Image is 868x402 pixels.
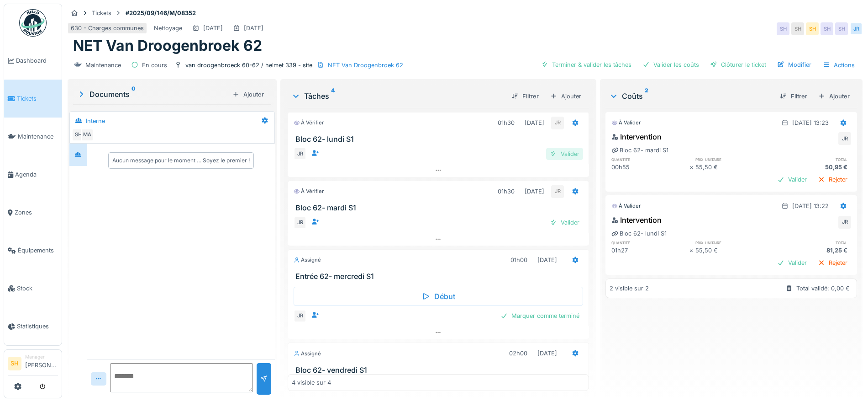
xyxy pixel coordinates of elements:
[537,256,557,264] div: [DATE]
[331,91,335,102] sup: 4
[294,310,306,322] div: JR
[815,90,853,102] div: Ajouter
[295,366,585,375] h3: Bloc 62- vendredi S1
[611,229,667,238] div: Bloc 62- lundi S1
[546,216,583,229] div: Valider
[4,42,62,80] a: Dashboard
[611,131,662,142] div: Intervention
[611,163,689,172] div: 00h55
[17,284,58,293] span: Stock
[122,9,200,17] strong: #2025/09/146/M/08352
[294,287,583,306] div: Début
[546,90,585,103] div: Ajouter
[776,90,811,102] div: Filtrer
[294,216,306,229] div: JR
[8,354,58,375] a: SH Manager[PERSON_NAME]
[773,59,815,71] div: Modifier
[835,22,848,35] div: SH
[295,135,585,144] h3: Bloc 62- lundi S1
[706,59,770,71] div: Clôturer le ticket
[821,22,833,35] div: SH
[85,61,121,70] div: Maintenance
[292,378,331,387] div: 4 visible sur 4
[695,240,773,246] h6: prix unitaire
[72,129,84,141] div: SH
[777,22,789,35] div: SH
[18,132,58,141] span: Maintenance
[73,37,262,54] h1: NET Van Droogenbroek 62
[838,132,851,145] div: JR
[546,148,583,160] div: Valider
[4,269,62,307] a: Stock
[806,22,819,35] div: SH
[695,246,773,255] div: 55,50 €
[773,156,851,162] h6: total
[537,59,635,71] div: Terminer & valider les tâches
[17,322,58,331] span: Statistiques
[525,187,544,196] div: [DATE]
[19,9,47,37] img: Badge_color-CXgf-gQk.svg
[773,257,810,269] div: Valider
[611,119,641,127] div: À valider
[773,246,851,255] div: 81,25 €
[611,202,641,210] div: À valider
[185,61,312,70] div: van droogenbroeck 60-62 / helmet 339 - site
[792,118,829,127] div: [DATE] 13:23
[81,129,94,141] div: MA
[18,246,58,255] span: Équipements
[17,94,58,103] span: Tickets
[328,61,403,70] div: NET Van Droogenbroek 62
[639,59,703,71] div: Valider les coûts
[4,80,62,118] a: Tickets
[132,89,136,100] sup: 0
[551,185,564,198] div: JR
[611,146,668,155] div: Bloc 62- mardi S1
[819,59,859,72] div: Actions
[15,208,58,217] span: Zones
[509,349,527,358] div: 02h00
[609,91,773,102] div: Coûts
[294,188,324,195] div: À vérifier
[25,354,58,360] div: Manager
[112,156,250,165] div: Aucun message pour le moment … Soyez le premier !
[4,193,62,231] a: Zones
[71,24,144,32] div: 630 - Charges communes
[645,91,648,102] sup: 2
[508,90,542,102] div: Filtrer
[498,118,515,127] div: 01h30
[4,231,62,269] a: Équipements
[695,156,773,162] h6: prix unitaire
[838,216,851,229] div: JR
[773,240,851,246] h6: total
[244,24,263,32] div: [DATE]
[294,350,321,358] div: Assigné
[4,118,62,155] a: Maintenance
[814,257,851,269] div: Rejeter
[295,272,585,281] h3: Entrée 62- mercredi S1
[792,202,829,210] div: [DATE] 13:22
[4,307,62,345] a: Statistiques
[86,117,105,125] div: Interne
[4,155,62,193] a: Agenda
[689,163,695,172] div: ×
[689,246,695,255] div: ×
[611,156,689,162] h6: quantité
[791,22,804,35] div: SH
[773,163,851,172] div: 50,95 €
[695,163,773,172] div: 55,50 €
[294,256,321,264] div: Assigné
[154,24,182,32] div: Nettoyage
[850,22,863,35] div: JR
[295,204,585,212] h3: Bloc 62- mardi S1
[497,310,583,322] div: Marquer comme terminé
[537,349,557,358] div: [DATE]
[291,91,504,102] div: Tâches
[142,61,167,70] div: En cours
[15,170,58,179] span: Agenda
[16,56,58,65] span: Dashboard
[611,214,662,225] div: Intervention
[92,9,111,17] div: Tickets
[510,256,527,264] div: 01h00
[814,173,851,186] div: Rejeter
[294,147,306,160] div: JR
